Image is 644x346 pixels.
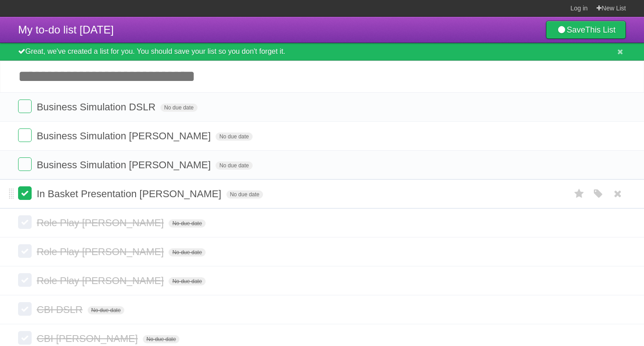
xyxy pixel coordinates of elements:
[18,244,32,258] label: Done
[18,186,32,200] label: Done
[37,130,213,142] span: Business Simulation [PERSON_NAME]
[546,21,626,39] a: SaveThis List
[571,186,588,201] label: Star task
[216,161,252,170] span: No due date
[169,219,205,228] span: No due date
[37,275,166,286] span: Role Play [PERSON_NAME]
[37,333,140,344] span: CBI [PERSON_NAME]
[37,101,158,113] span: Business Simulation DSLR
[143,335,179,343] span: No due date
[18,302,32,316] label: Done
[37,217,166,228] span: Role Play [PERSON_NAME]
[216,133,252,141] span: No due date
[585,25,616,34] b: This List
[37,159,213,171] span: Business Simulation [PERSON_NAME]
[18,100,32,113] label: Done
[37,304,85,315] span: CBI DSLR
[226,190,263,199] span: No due date
[37,246,166,257] span: Role Play [PERSON_NAME]
[18,331,32,345] label: Done
[160,104,197,112] span: No due date
[169,248,205,256] span: No due date
[18,157,32,171] label: Done
[18,128,32,142] label: Done
[18,24,114,36] span: My to-do list [DATE]
[88,306,124,314] span: No due date
[169,277,205,285] span: No due date
[18,215,32,229] label: Done
[37,188,223,199] span: In Basket Presentation [PERSON_NAME]
[18,273,32,287] label: Done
